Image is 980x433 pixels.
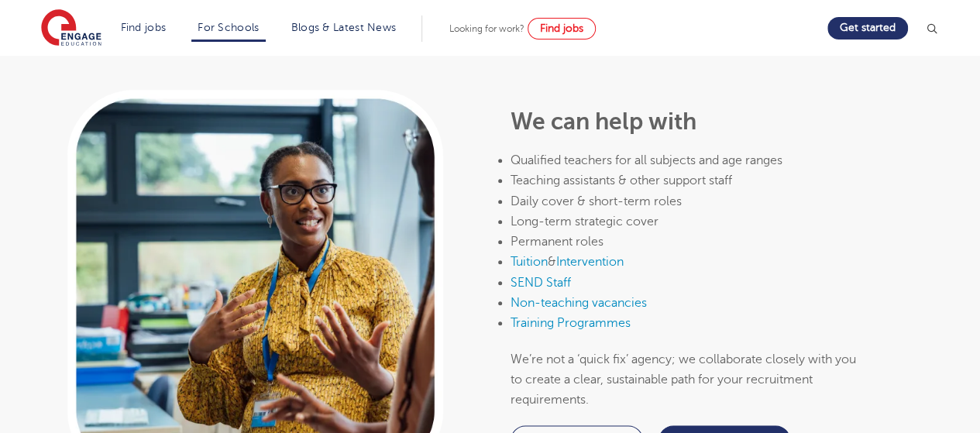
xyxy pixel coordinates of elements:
li: Permanent roles [511,232,857,252]
a: Tuition [511,255,548,269]
span: Looking for work? [449,23,524,34]
li: Long-term strategic cover [511,211,857,232]
a: For Schools [198,22,259,33]
p: We’re not a ‘quick fix’ agency; we collaborate closely with you to create a clear, sustainable pa... [511,349,857,411]
li: Qualified teachers for all subjects and age ranges [511,150,857,170]
li: & [511,252,857,272]
span: Find jobs [540,22,583,34]
a: Blogs & Latest News [291,22,397,33]
h2: We can help with [511,108,857,135]
a: Find jobs [528,18,596,40]
a: SEND Staff [511,276,571,290]
a: Get started [827,17,908,40]
a: Training Programmes [511,316,631,330]
a: Find jobs [121,22,167,33]
img: Engage Education [41,9,101,48]
a: Non-teaching vacancies [511,296,647,310]
a: Intervention [556,255,624,269]
li: Daily cover & short-term roles [511,191,857,211]
li: Teaching assistants & other support staff [511,170,857,191]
